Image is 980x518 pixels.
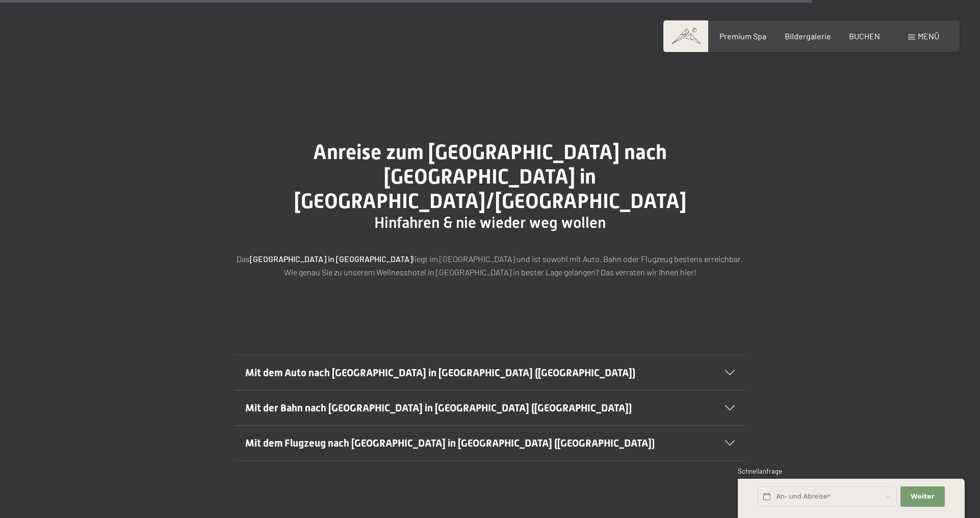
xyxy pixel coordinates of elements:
[738,467,782,475] span: Schnellanfrage
[918,31,939,41] span: Menü
[900,486,944,507] button: Weiter
[245,367,635,379] span: Mit dem Auto nach [GEOGRAPHIC_DATA] in [GEOGRAPHIC_DATA] ([GEOGRAPHIC_DATA])
[719,31,766,41] a: Premium Spa
[785,31,831,41] a: Bildergalerie
[235,252,745,278] p: Das liegt im [GEOGRAPHIC_DATA] und ist sowohl mit Auto, Bahn oder Flugzeug bestens erreichbar. Wi...
[245,402,632,414] span: Mit der Bahn nach [GEOGRAPHIC_DATA] in [GEOGRAPHIC_DATA] ([GEOGRAPHIC_DATA])
[245,437,655,449] span: Mit dem Flugzeug nach [GEOGRAPHIC_DATA] in [GEOGRAPHIC_DATA] ([GEOGRAPHIC_DATA])
[911,492,935,501] span: Weiter
[250,254,412,264] strong: [GEOGRAPHIC_DATA] in [GEOGRAPHIC_DATA]
[294,140,686,213] span: Anreise zum [GEOGRAPHIC_DATA] nach [GEOGRAPHIC_DATA] in [GEOGRAPHIC_DATA]/[GEOGRAPHIC_DATA]
[849,31,880,41] a: BUCHEN
[374,214,606,231] span: Hinfahren & nie wieder weg wollen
